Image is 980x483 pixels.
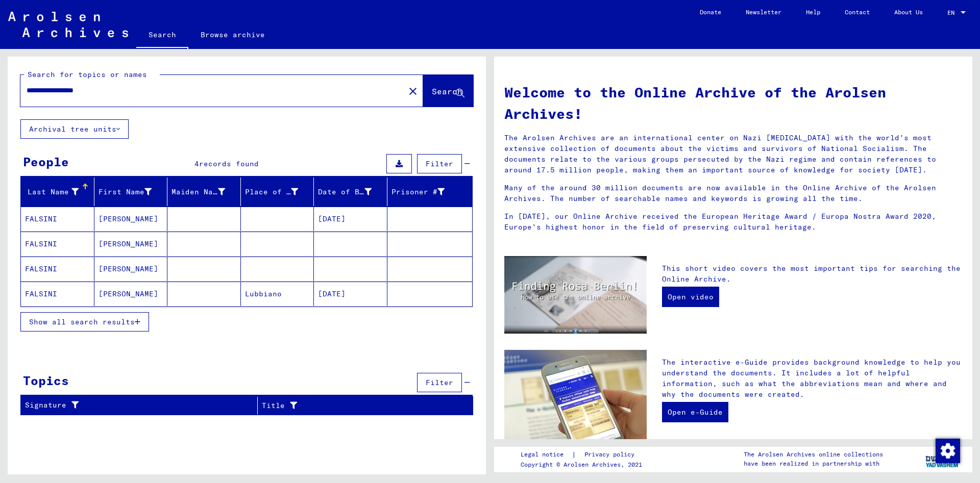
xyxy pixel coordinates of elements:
span: Filter [426,159,453,168]
div: Title [262,400,448,411]
a: Search [136,22,188,49]
div: Place of Birth [245,184,314,200]
mat-header-cell: First Name [94,177,168,206]
div: Change consent [935,438,960,463]
span: EN [947,9,959,16]
mat-label: Search for topics or names [28,70,147,79]
a: Browse archive [188,22,277,47]
div: Maiden Name [171,187,225,197]
mat-cell: [PERSON_NAME] [94,257,168,281]
img: Change consent [936,439,960,463]
div: Date of Birth [318,187,372,197]
p: In [DATE], our Online Archive received the European Heritage Award / Europa Nostra Award 2020, Eu... [504,211,962,233]
button: Archival tree units [20,119,129,139]
mat-header-cell: Place of Birth [241,177,314,206]
button: Clear [403,81,423,101]
img: video.jpg [504,256,647,334]
span: records found [199,159,259,168]
div: Prisoner # [391,187,445,197]
p: The Arolsen Archives are an international center on Nazi [MEDICAL_DATA] with the world’s most ext... [504,133,962,175]
button: Search [423,75,473,107]
mat-cell: Lubbiano [241,282,314,306]
div: Title [262,397,460,414]
p: Copyright © Arolsen Archives, 2021 [521,460,647,469]
p: This short video covers the most important tips for searching the Online Archive. [662,263,962,285]
mat-header-cell: Last Name [21,177,94,206]
div: First Name [99,184,167,200]
span: Filter [426,378,453,387]
mat-cell: FALSINI [21,257,94,281]
p: The Arolsen Archives online collections [744,450,883,459]
img: Arolsen_neg.svg [8,12,128,37]
a: Open e-Guide [662,402,728,422]
p: The interactive e-Guide provides background knowledge to help you understand the documents. It in... [662,357,962,400]
div: Prisoner # [391,184,460,200]
div: Signature [25,400,244,411]
p: Many of the around 30 million documents are now available in the Online Archive of the Arolsen Ar... [504,183,962,204]
img: eguide.jpg [504,350,647,445]
mat-header-cell: Maiden Name [167,177,241,206]
span: 4 [194,159,199,168]
mat-cell: [DATE] [314,282,387,306]
div: Topics [23,371,69,390]
a: Privacy policy [576,449,647,460]
mat-header-cell: Prisoner # [387,177,473,206]
div: Maiden Name [171,184,240,200]
mat-cell: [PERSON_NAME] [94,232,168,256]
button: Filter [417,373,462,392]
div: First Name [99,187,152,197]
p: have been realized in partnership with [744,459,883,468]
mat-cell: FALSINI [21,282,94,306]
mat-header-cell: Date of Birth [314,177,387,206]
div: Date of Birth [318,184,387,200]
h1: Welcome to the Online Archive of the Arolsen Archives! [504,82,962,124]
mat-icon: close [407,85,419,97]
a: Legal notice [521,449,572,460]
div: People [23,152,69,171]
button: Show all search results [20,312,149,332]
mat-cell: [DATE] [314,207,387,231]
div: | [521,449,647,460]
mat-cell: [PERSON_NAME] [94,282,168,306]
span: Show all search results [29,317,135,326]
mat-cell: FALSINI [21,232,94,256]
div: Signature [25,397,257,414]
span: Search [432,86,462,96]
div: Last Name [25,184,94,200]
mat-cell: FALSINI [21,207,94,231]
button: Filter [417,154,462,173]
a: Open video [662,287,719,307]
div: Place of Birth [245,187,299,197]
div: Last Name [25,187,79,197]
mat-cell: [PERSON_NAME] [94,207,168,231]
img: yv_logo.png [923,446,962,472]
